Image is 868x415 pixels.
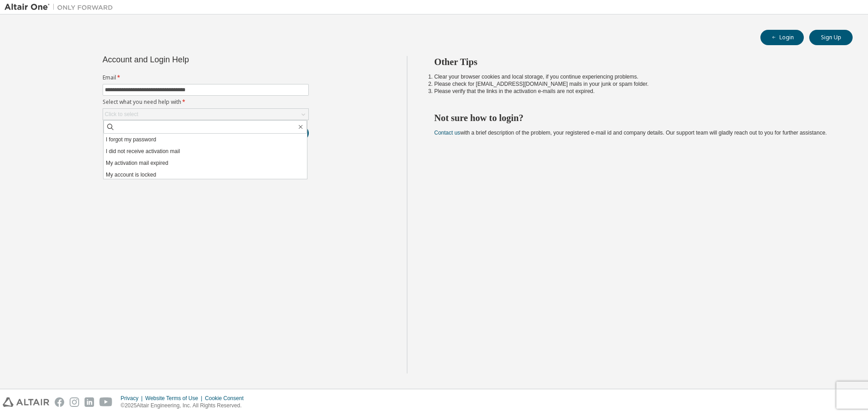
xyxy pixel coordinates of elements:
[70,397,79,407] img: instagram.svg
[434,112,837,124] h2: Not sure how to login?
[55,397,64,407] img: facebook.svg
[5,3,118,12] img: Altair One
[434,88,837,95] li: Please verify that the links in the activation e-mails are not expired.
[103,109,308,120] div: Click to select
[99,397,113,407] img: youtube.svg
[3,397,49,407] img: altair_logo.svg
[103,98,309,106] label: Select what you need help with
[809,30,853,45] button: Sign Up
[121,402,249,410] p: © 2025 Altair Engineering, Inc. All Rights Reserved.
[434,56,837,68] h2: Other Tips
[105,111,138,118] div: Click to select
[205,395,249,402] div: Cookie Consent
[434,73,837,80] li: Clear your browser cookies and local storage, if you continue experiencing problems.
[104,134,307,145] li: I forgot my password
[145,395,205,402] div: Website Terms of Use
[85,397,94,407] img: linkedin.svg
[103,74,309,81] label: Email
[434,130,827,136] span: with a brief description of the problem, your registered e-mail id and company details. Our suppo...
[103,56,268,63] div: Account and Login Help
[434,80,837,88] li: Please check for [EMAIL_ADDRESS][DOMAIN_NAME] mails in your junk or spam folder.
[760,30,804,45] button: Login
[434,130,460,136] a: Contact us
[121,395,145,402] div: Privacy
